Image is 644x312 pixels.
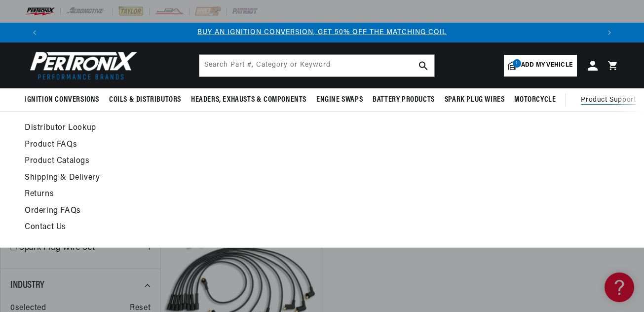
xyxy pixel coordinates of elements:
a: Shipping & Delivery [25,171,457,185]
summary: Coils & Distributors [104,88,186,112]
span: Battery Products [373,95,435,105]
a: 1Add my vehicle [504,55,577,77]
span: Engine Swaps [316,95,363,105]
summary: Engine Swaps [311,88,368,112]
a: Spark Plug Wire Set [19,242,144,255]
span: Product Support [581,95,636,106]
div: 1 [148,242,151,255]
span: Coils & Distributors [109,95,181,105]
span: Ignition Conversions [25,95,99,105]
div: 1 of 3 [44,27,600,38]
img: Pertronix [25,48,138,82]
a: Ordering FAQs [25,204,457,218]
span: 1 [513,59,521,68]
span: Spark Plug Wires [445,95,505,105]
span: Headers, Exhausts & Components [191,95,306,105]
summary: Spark Plug Wires [440,88,510,112]
button: Translation missing: en.sections.announcements.previous_announcement [25,23,44,42]
a: Contact Us [25,221,457,234]
button: Translation missing: en.sections.announcements.next_announcement [600,23,619,42]
a: Distributor Lookup [25,121,457,135]
span: Industry [10,280,44,290]
button: search button [413,55,434,77]
span: Motorcycle [514,95,556,105]
a: Returns [25,188,457,201]
a: Product Catalogs [25,155,457,168]
input: Search Part #, Category or Keyword [199,55,434,77]
a: BUY AN IGNITION CONVERSION, GET 50% OFF THE MATCHING COIL [197,29,447,36]
div: Announcement [44,27,600,38]
summary: Battery Products [368,88,440,112]
span: Add my vehicle [521,61,572,70]
a: Product FAQs [25,138,457,152]
summary: Ignition Conversions [25,88,104,112]
summary: Headers, Exhausts & Components [186,88,311,112]
summary: Product Support [581,88,641,112]
summary: Motorcycle [509,88,561,112]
